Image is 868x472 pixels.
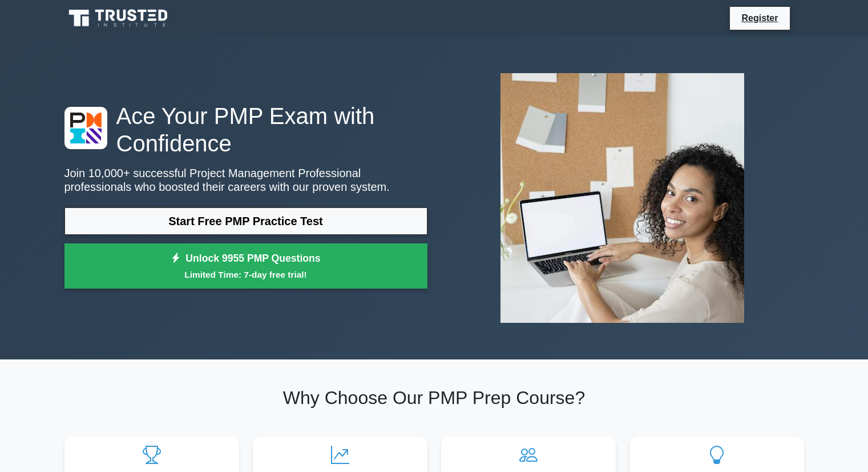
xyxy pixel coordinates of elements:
h2: Why Choose Our PMP Prep Course? [64,387,804,409]
h1: Ace Your PMP Exam with Confidence [64,102,427,157]
small: Limited Time: 7-day free trial! [79,268,413,281]
p: Join 10,000+ successful Project Management Professional professionals who boosted their careers w... [64,166,427,194]
a: Unlock 9955 PMP QuestionsLimited Time: 7-day free trial! [64,243,427,289]
a: Start Free PMP Practice Test [64,207,427,235]
a: Register [734,11,785,25]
